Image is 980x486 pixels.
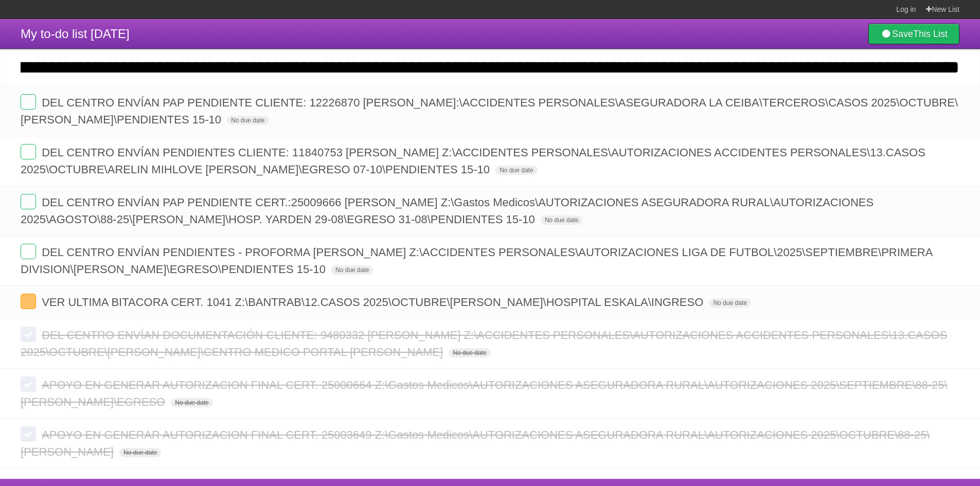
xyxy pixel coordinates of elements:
label: Done [21,94,36,110]
span: DEL CENTRO ENVÍAN PAP PENDIENTE CLIENTE: 12226870 [PERSON_NAME]:\ACCIDENTES PERSONALES\ASEGURADOR... [21,96,958,126]
label: Done [21,294,36,309]
b: This List [913,29,948,39]
span: DEL CENTRO ENVÍAN PAP PENDIENTE CERT.:25009666 [PERSON_NAME] Z:\Gastos Medicos\AUTORIZACIONES ASE... [21,196,874,226]
span: VER ULTIMA BITACORA CERT. 1041 Z:\BANTRAB\12.CASOS 2025\OCTUBRE\[PERSON_NAME]\HOSPITAL ESKALA\ING... [42,296,706,309]
span: No due date [119,448,161,457]
label: Done [21,144,36,159]
span: No due date [449,348,490,357]
span: No due date [495,166,537,175]
span: No due date [541,215,582,225]
span: APOYO EN GENERAR AUTORIZACION FINAL CERT. 25003649 Z:\Gastos Medicos\AUTORIZACIONES ASEGURADORA R... [21,428,930,458]
span: APOYO EN GENERAR AUTORIZACION FINAL CERT. 25000664 Z:\Gastos Medicos\AUTORIZACIONES ASEGURADORA R... [21,379,948,408]
label: Done [21,327,36,342]
a: SaveThis List [868,24,959,44]
label: Done [21,244,36,259]
span: DEL CENTRO ENVÍAN PENDIENTES - PROFORMA [PERSON_NAME] Z:\ACCIDENTES PERSONALES\AUTORIZACIONES LIG... [21,246,932,276]
label: Done [21,376,36,392]
span: No due date [227,116,269,125]
span: No due date [171,398,212,407]
label: Done [21,426,36,442]
span: No due date [331,265,373,275]
span: My to-do list [DATE] [21,27,130,41]
span: DEL CENTRO ENVÍAN PENDIENTES CLIENTE: 11840753 [PERSON_NAME] Z:\ACCIDENTES PERSONALES\AUTORIZACIO... [21,146,925,176]
span: DEL CENTRO ENVÍAN DOCUMENTACIÓN CLIENTE: 9480332 [PERSON_NAME] Z:\ACCIDENTES PERSONALES\AUTORIZAC... [21,329,947,358]
span: No due date [709,298,751,308]
label: Done [21,194,36,209]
